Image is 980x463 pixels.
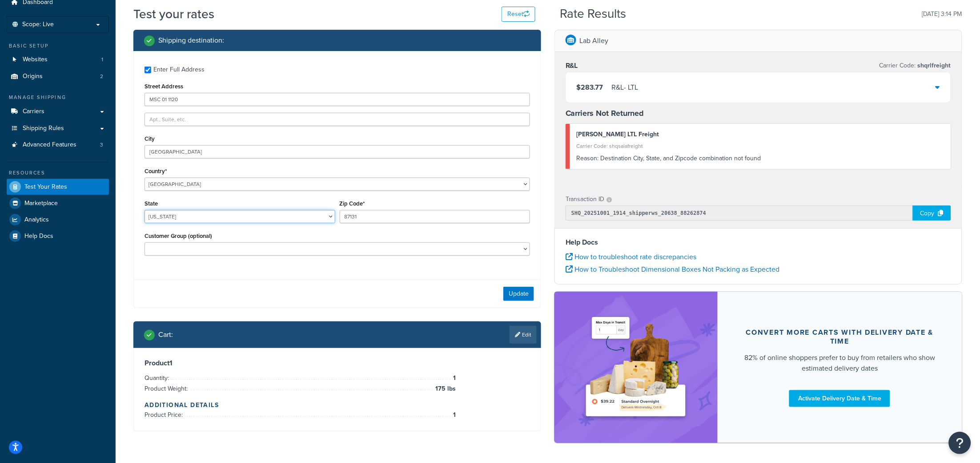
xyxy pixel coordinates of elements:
[145,384,190,393] span: Product Weight:
[100,141,103,149] span: 3
[23,73,43,80] span: Origins
[580,305,691,430] img: feature-image-ddt-36eae7f7280da8017bfb280eaccd9c446f90b1fe08728e4019434db127062ab4.png
[577,152,944,165] div: Destination City, State, and Zipcode combination not found
[566,107,644,119] strong: Carriers Not Returned
[566,237,951,248] h4: Help Docs
[7,195,109,211] a: Marketplace
[503,287,534,301] button: Update
[340,200,365,207] label: Zip Code*
[577,82,603,92] span: $283.77
[145,200,158,207] label: State
[580,35,609,47] p: Lab Alley
[566,193,605,206] p: Transaction ID
[24,233,53,240] span: Help Docs
[577,140,944,152] div: Carrier Code: shqsaiafreight
[7,212,109,228] a: Analytics
[502,7,535,22] button: Reset
[145,168,167,174] label: Country*
[433,384,456,394] span: 175 lbs
[7,51,109,68] li: Websites
[145,410,185,419] span: Product Price:
[949,432,971,454] button: Open Resource Center
[22,21,54,28] span: Scope: Live
[145,233,212,239] label: Customer Group (optional)
[23,56,48,63] span: Websites
[7,68,109,85] li: Origins
[145,83,183,90] label: Street Address
[133,5,214,23] h1: Test your rates
[7,94,109,101] div: Manage Shipping
[7,42,109,50] div: Basic Setup
[612,81,639,94] div: R&L - LTL
[23,125,64,132] span: Shipping Rules
[739,328,941,346] div: Convert more carts with delivery date & time
[100,73,103,80] span: 2
[101,56,103,63] span: 1
[510,326,537,344] a: Edit
[739,352,941,374] div: 82% of online shoppers prefer to buy from retailers who show estimated delivery dates
[577,154,599,163] span: Reason:
[153,63,205,76] div: Enter Full Address
[566,252,697,262] a: How to troubleshoot rate discrepancies
[7,51,109,68] a: Websites1
[145,359,530,368] h3: Product 1
[145,67,151,73] input: Enter Full Address
[23,141,76,149] span: Advanced Features
[7,103,109,120] a: Carriers
[24,183,67,191] span: Test Your Rates
[145,135,155,142] label: City
[451,410,456,420] span: 1
[577,128,944,141] div: [PERSON_NAME] LTL Freight
[913,206,951,221] div: Copy
[158,36,224,44] h2: Shipping destination :
[7,137,109,153] li: Advanced Features
[145,373,171,383] span: Quantity:
[24,200,58,207] span: Marketplace
[916,61,951,70] span: shqrlfreight
[880,59,951,72] p: Carrier Code:
[789,390,890,407] a: Activate Delivery Date & Time
[24,216,49,224] span: Analytics
[7,68,109,85] a: Origins2
[922,8,962,20] p: [DATE] 3:14 PM
[7,120,109,137] a: Shipping Rules
[451,373,456,384] span: 1
[145,113,530,126] input: Apt., Suite, etc.
[7,228,109,244] a: Help Docs
[7,137,109,153] a: Advanced Features3
[560,7,627,21] h2: Rate Results
[566,61,578,70] h3: R&L
[23,108,44,115] span: Carriers
[7,169,109,177] div: Resources
[566,264,780,274] a: How to Troubleshoot Dimensional Boxes Not Packing as Expected
[7,179,109,195] a: Test Your Rates
[158,331,173,339] h2: Cart :
[145,400,530,410] h4: Additional Details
